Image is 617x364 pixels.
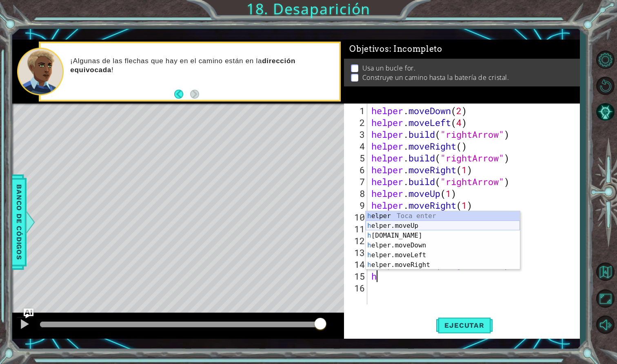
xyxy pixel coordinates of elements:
[346,247,367,258] div: 13
[13,180,26,264] span: Banco de códigos
[346,117,367,128] div: 2
[593,287,617,311] button: Maximizar navegador
[593,259,617,286] a: Volver al mapa
[346,105,367,117] div: 1
[346,211,367,223] div: 10
[349,44,442,54] span: Objetivos
[346,188,367,199] div: 8
[362,64,415,73] p: Usa un bucle for.
[436,314,492,338] button: Shift+Enter: Ejecutar el código.
[70,57,333,75] p: ¡Algunas de las flechas que hay en el camino están en la !
[346,128,367,140] div: 3
[346,176,367,188] div: 7
[593,100,617,124] button: Pista IA
[346,140,367,152] div: 4
[593,260,617,284] button: Volver al mapa
[346,223,367,235] div: 11
[16,317,33,333] button: ⌘ + P: Play
[190,90,199,99] button: Next
[593,313,617,337] button: Sonido apagado
[346,235,367,247] div: 12
[12,104,389,344] div: Level Map
[346,258,367,270] div: 14
[346,152,367,164] div: 5
[346,164,367,176] div: 6
[346,270,367,282] div: 15
[593,48,617,71] button: Opciones de nivel
[389,44,442,54] span: : Incompleto
[362,73,509,82] p: Construye un camino hasta la batería de cristal.
[593,74,617,97] button: Reiniciar nivel
[346,282,367,294] div: 16
[346,199,367,211] div: 9
[174,90,190,99] button: Back
[436,321,492,329] span: Ejecutar
[24,309,33,318] button: Ask AI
